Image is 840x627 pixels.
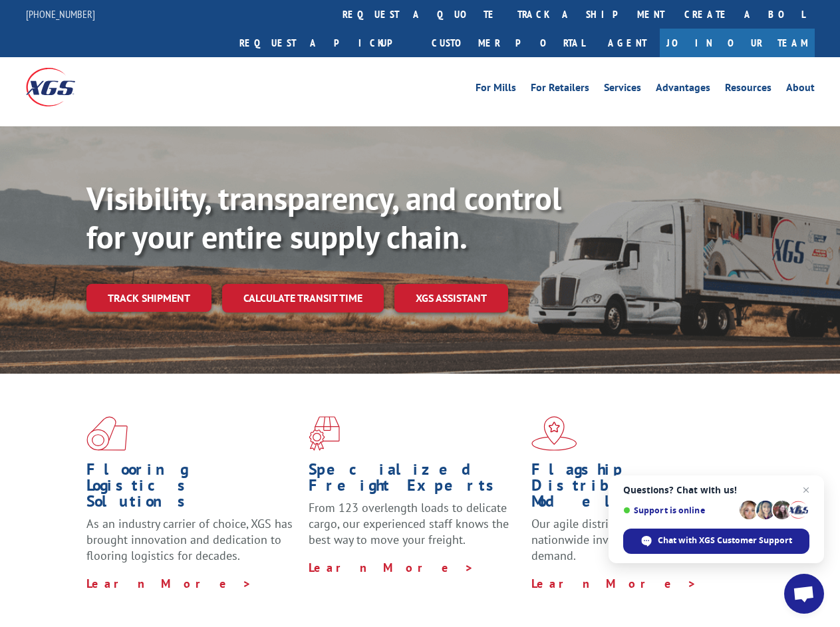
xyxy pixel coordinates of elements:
a: Request a pickup [229,29,422,57]
a: About [786,82,815,97]
img: xgs-icon-focused-on-flooring-red [309,416,340,451]
a: Services [604,82,641,97]
a: Learn More > [86,576,252,591]
div: Chat with XGS Customer Support [623,529,809,554]
a: Calculate transit time [222,284,384,313]
a: Resources [725,82,771,97]
a: [PHONE_NUMBER] [26,7,95,21]
div: Open chat [784,574,824,614]
a: For Retailers [531,82,589,97]
span: Our agile distribution network gives you nationwide inventory management on demand. [531,516,740,563]
a: For Mills [476,82,516,97]
span: As an industry carrier of choice, XGS has brought innovation and dedication to flooring logistics... [86,516,293,563]
img: xgs-icon-flagship-distribution-model-red [531,416,577,451]
h1: Flagship Distribution Model [531,461,744,516]
a: Join Our Team [660,29,815,57]
span: Questions? Chat with us! [623,485,809,495]
a: Advantages [656,82,710,97]
a: Learn More > [531,576,697,591]
a: Track shipment [86,284,211,312]
a: Learn More > [309,560,474,575]
span: Support is online [623,505,735,515]
a: XGS ASSISTANT [394,284,508,313]
p: From 123 overlength loads to delicate cargo, our experienced staff knows the best way to move you... [309,500,521,559]
h1: Specialized Freight Experts [309,461,521,500]
span: Close chat [798,482,814,498]
img: xgs-icon-total-supply-chain-intelligence-red [86,416,128,451]
h1: Flooring Logistics Solutions [86,461,299,516]
a: Customer Portal [422,29,595,57]
span: Chat with XGS Customer Support [658,535,792,547]
b: Visibility, transparency, and control for your entire supply chain. [86,178,561,257]
a: Agent [595,29,660,57]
